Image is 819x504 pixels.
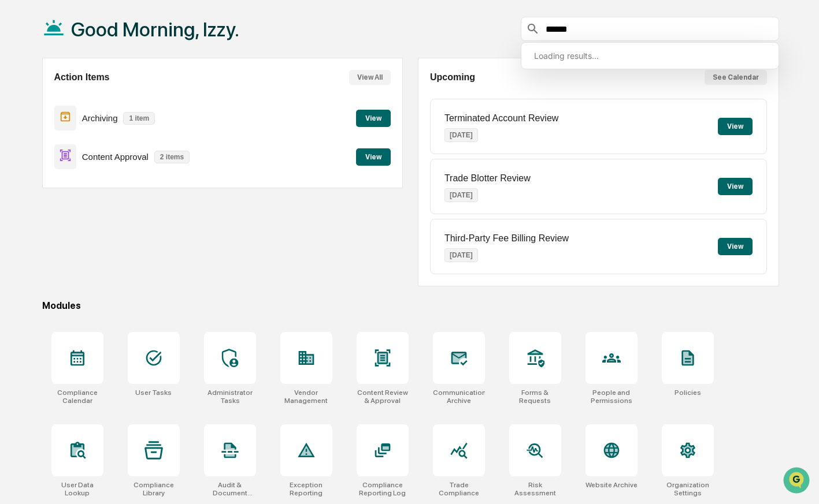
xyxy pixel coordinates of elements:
[204,481,256,497] div: Audit & Document Logs
[54,72,110,83] h2: Action Items
[12,24,210,43] p: How can we help?
[705,70,767,85] button: See Calendar
[51,481,103,497] div: User Data Lookup
[84,147,93,156] div: 🗄️
[39,88,190,100] div: Start new chat
[356,151,391,162] a: View
[357,389,409,405] div: Content Review & Approval
[357,481,409,497] div: Compliance Reporting Log
[81,195,140,204] a: Powered byPylon
[356,148,391,166] button: View
[509,481,561,497] div: Risk Assessment
[51,389,103,405] div: Compliance Calendar
[444,248,478,262] p: [DATE]
[433,481,485,497] div: Trade Compliance
[444,233,569,244] p: Third-Party Fee Billing Review
[662,481,714,497] div: Organization Settings
[349,70,391,85] button: View All
[154,151,190,163] p: 2 items
[444,173,531,184] p: Trade Blotter Review
[82,113,118,123] p: Archiving
[433,389,485,405] div: Communications Archive
[675,389,701,397] div: Policies
[782,466,813,497] iframe: Open customer support
[23,145,75,157] span: Preclearance
[444,188,478,202] p: [DATE]
[585,389,638,405] div: People and Permissions
[128,481,180,497] div: Compliance Library
[204,389,256,405] div: Administrator Tasks
[82,152,149,162] p: Content Approval
[135,389,172,397] div: User Tasks
[23,167,73,179] span: Data Lookup
[509,389,561,405] div: Forms & Requests
[95,145,143,157] span: Attestations
[430,72,475,83] h2: Upcoming
[7,163,77,184] a: 🔎Data Lookup
[718,178,753,195] button: View
[197,92,210,106] button: Start new chat
[585,481,638,489] div: Website Archive
[534,51,770,61] span: Loading results...
[71,18,239,41] h1: Good Morning, Izzy.
[12,88,32,109] img: 1746055101610-c473b297-6a78-478c-a979-82029cc54cd1
[356,112,391,123] a: View
[39,100,146,109] div: We're available if you need us!
[12,169,21,178] div: 🔎
[123,112,155,125] p: 1 item
[42,300,779,311] div: Modules
[444,113,558,124] p: Terminated Account Review
[115,196,140,204] span: Pylon
[12,147,21,156] div: 🖐️
[280,389,332,405] div: Vendor Management
[79,141,148,162] a: 🗄️Attestations
[718,238,753,255] button: View
[356,110,391,127] button: View
[280,481,332,497] div: Exception Reporting
[7,141,79,162] a: 🖐️Preclearance
[444,128,478,142] p: [DATE]
[718,118,753,135] button: View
